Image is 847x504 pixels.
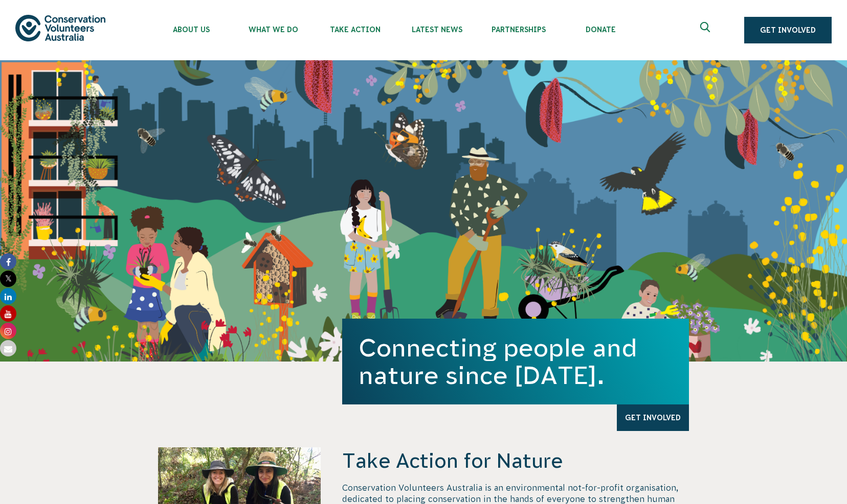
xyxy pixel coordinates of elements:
span: About Us [150,26,232,34]
span: Take Action [314,26,396,34]
span: Partnerships [478,26,560,34]
h1: Connecting people and nature since [DATE]. [359,334,673,389]
span: Expand search box [700,22,713,38]
span: Donate [560,26,641,34]
span: What We Do [232,26,314,34]
button: Expand search box Close search box [694,18,719,42]
span: Latest News [396,26,478,34]
h4: Take Action for Nature [342,447,689,474]
a: Get Involved [744,17,832,43]
img: logo.svg [15,15,105,41]
a: Get Involved [617,404,689,431]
